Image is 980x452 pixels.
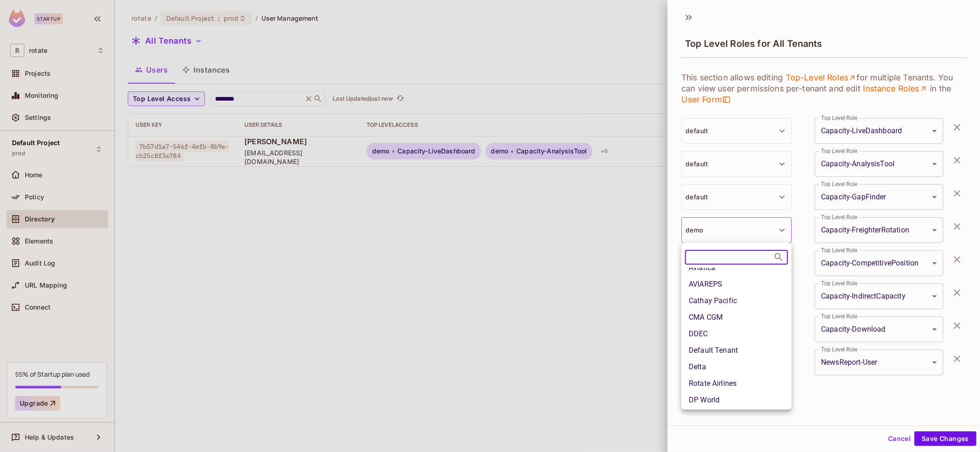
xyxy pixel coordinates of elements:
li: Cathay Pacific [681,293,792,309]
li: Delta [681,359,792,375]
li: Default Tenant [681,342,792,359]
li: DP World [681,392,792,408]
li: AVIAREPS [681,276,792,293]
li: Rotate Airlines [681,375,792,392]
li: DDEC [681,326,792,342]
li: CMA CGM [681,309,792,326]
